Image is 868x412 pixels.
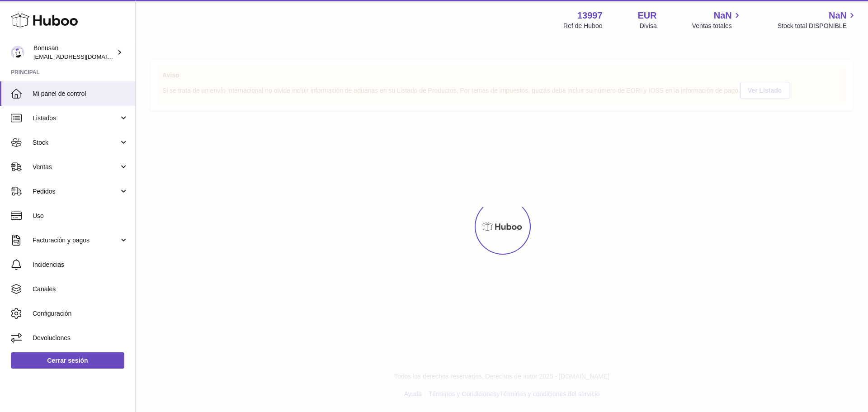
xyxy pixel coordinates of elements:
span: Canales [33,285,128,294]
span: Devoluciones [33,334,128,342]
span: NaN [829,9,847,22]
span: Stock [33,138,119,147]
span: NaN [714,9,732,22]
a: NaN Stock total DISPONIBLE [778,9,857,30]
span: Pedidos [33,187,119,196]
div: Bonusan [33,44,115,61]
span: Configuración [33,309,128,318]
a: NaN Ventas totales [692,9,742,30]
span: Incidencias [33,260,128,269]
span: Listados [33,114,119,123]
span: Mi panel de control [33,90,128,98]
span: Stock total DISPONIBLE [778,22,857,30]
span: Facturación y pagos [33,236,119,245]
span: Uso [33,212,128,220]
img: internalAdmin-13997@internal.huboo.com [11,46,24,59]
span: [EMAIL_ADDRESS][DOMAIN_NAME] [33,53,133,60]
strong: 13997 [577,9,603,22]
div: Ref de Huboo [563,22,602,30]
strong: EUR [638,9,657,22]
div: Divisa [640,22,657,30]
span: Ventas [33,163,119,171]
span: Ventas totales [692,22,742,30]
a: Cerrar sesión [11,352,124,369]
